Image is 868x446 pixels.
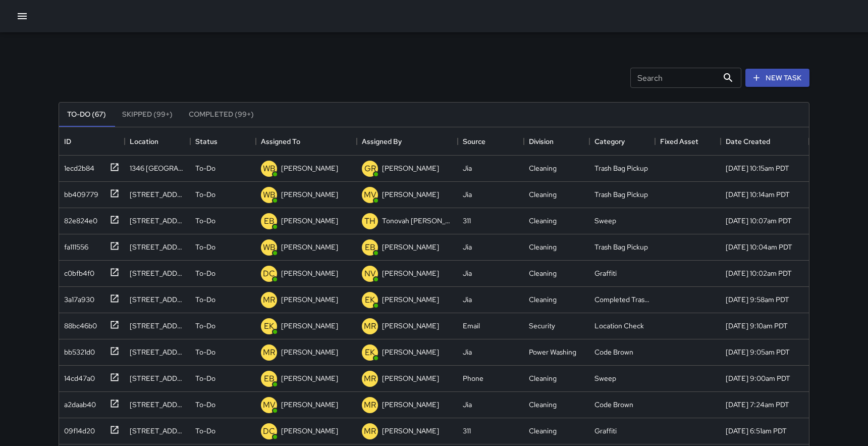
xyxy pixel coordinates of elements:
[594,216,616,226] div: Sweep
[726,321,788,331] div: 9/15/2025, 9:10am PDT
[263,346,275,359] p: MR
[281,163,338,173] p: [PERSON_NAME]
[529,242,557,252] div: Cleaning
[130,347,185,357] div: 588 Minna Street
[382,268,439,278] p: [PERSON_NAME]
[726,268,792,278] div: 9/15/2025, 10:02am PDT
[281,242,338,252] p: [PERSON_NAME]
[130,127,158,156] div: Location
[721,127,809,156] div: Date Created
[130,294,185,305] div: 21 Brush Place
[594,426,617,436] div: Graffiti
[264,320,274,332] p: EK
[261,127,300,156] div: Assigned To
[130,242,185,252] div: 21 Lafayette Street
[594,127,625,156] div: Category
[60,238,88,252] div: fa111556
[281,400,338,410] p: [PERSON_NAME]
[195,321,215,331] p: To-Do
[463,321,480,331] div: Email
[130,268,185,278] div: 329 10th Street
[130,216,185,226] div: 216 11th Street
[365,346,375,359] p: EK
[195,163,215,173] p: To-Do
[195,426,215,436] p: To-Do
[364,373,376,385] p: MR
[264,215,275,227] p: EB
[60,369,95,383] div: 14cd47a0
[60,422,95,436] div: 09f14d20
[263,241,276,254] p: WB
[660,127,698,156] div: Fixed Asset
[463,347,472,357] div: Jia
[281,373,338,383] p: [PERSON_NAME]
[726,400,789,410] div: 9/15/2025, 7:24am PDT
[463,426,471,436] div: 311
[463,268,472,278] div: Jia
[726,294,789,305] div: 9/15/2025, 9:58am PDT
[594,321,644,331] div: Location Check
[382,242,439,252] p: [PERSON_NAME]
[59,127,125,156] div: ID
[594,347,633,357] div: Code Brown
[365,241,375,254] p: EB
[463,373,483,383] div: Phone
[726,242,792,252] div: 9/15/2025, 10:04am PDT
[263,163,276,175] p: WB
[726,426,787,436] div: 9/15/2025, 6:51am PDT
[382,189,439,200] p: [PERSON_NAME]
[726,163,789,173] div: 9/15/2025, 10:15am PDT
[364,399,376,411] p: MR
[60,290,94,305] div: 3a17a930
[281,347,338,357] p: [PERSON_NAME]
[130,163,185,173] div: 1346 Folsom Street
[382,216,453,226] p: Tonovah [PERSON_NAME]
[458,127,523,156] div: Source
[281,216,338,226] p: [PERSON_NAME]
[364,163,376,175] p: GR
[463,400,472,410] div: Jia
[60,343,95,357] div: bb5321d0
[529,294,557,305] div: Cleaning
[655,127,721,156] div: Fixed Asset
[190,127,256,156] div: Status
[130,189,185,200] div: 1049 Howard Street
[529,189,557,200] div: Cleaning
[281,294,338,305] p: [PERSON_NAME]
[181,103,262,127] button: Completed (99+)
[594,400,633,410] div: Code Brown
[382,294,439,305] p: [PERSON_NAME]
[130,426,185,436] div: 1065 Folsom Street
[382,163,439,173] p: [PERSON_NAME]
[263,189,276,201] p: WB
[60,159,94,173] div: 1ecd2b84
[365,294,375,306] p: EK
[463,189,472,200] div: Jia
[382,321,439,331] p: [PERSON_NAME]
[195,127,218,156] div: Status
[357,127,458,156] div: Assigned By
[589,127,655,156] div: Category
[195,216,215,226] p: To-Do
[195,400,215,410] p: To-Do
[364,320,376,332] p: MR
[529,373,557,383] div: Cleaning
[281,426,338,436] p: [PERSON_NAME]
[114,103,181,127] button: Skipped (99+)
[382,373,439,383] p: [PERSON_NAME]
[463,127,485,156] div: Source
[745,69,809,87] button: New Task
[60,317,97,331] div: 88bc46b0
[130,373,185,383] div: 1020a Minna Street
[264,373,275,385] p: EB
[195,373,215,383] p: To-Do
[594,373,616,383] div: Sweep
[463,216,471,226] div: 311
[463,294,472,305] div: Jia
[60,185,98,200] div: bb409779
[256,127,357,156] div: Assigned To
[364,268,376,280] p: NV
[382,426,439,436] p: [PERSON_NAME]
[594,268,617,278] div: Graffiti
[524,127,589,156] div: Division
